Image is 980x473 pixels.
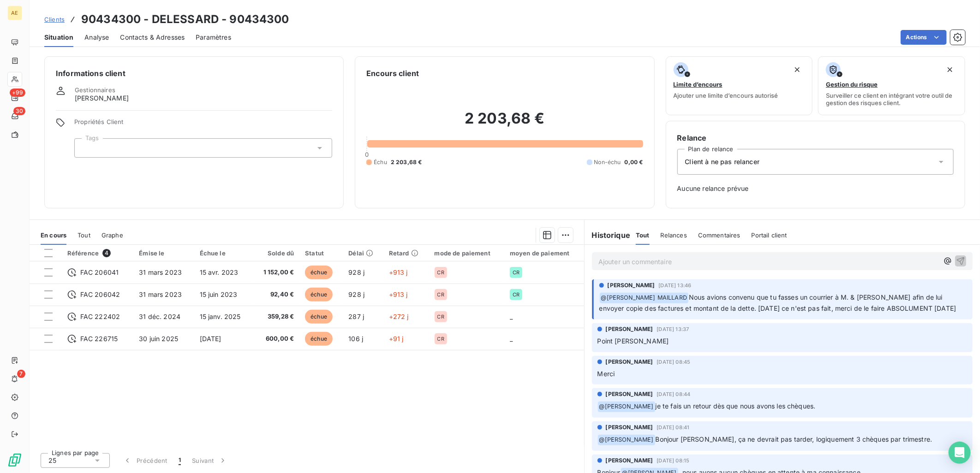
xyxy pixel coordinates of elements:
span: Surveiller ce client en intégrant votre outil de gestion des risques client. [826,92,957,106]
span: Non-échu [594,158,621,166]
span: @ [PERSON_NAME] [598,435,655,445]
span: 1 [179,456,181,465]
span: +272 j [389,313,409,320]
h6: Relance [677,132,954,143]
div: Référence [67,249,128,257]
span: Bonjour [PERSON_NAME], ça ne devrait pas tarder, logiquement 3 chèques par trimestre. [656,435,932,443]
span: Échu [374,158,387,166]
input: Ajouter une valeur [82,144,90,152]
button: Actions [901,30,947,45]
span: Relances [661,231,687,239]
span: 1 152,00 € [258,268,294,277]
img: Logo LeanPay [7,453,22,467]
span: [PERSON_NAME] [606,423,653,432]
span: Contacts & Adresses [120,33,185,42]
div: Statut [305,249,337,257]
span: 0,00 € [625,158,643,166]
div: AE [7,6,22,20]
span: CR [437,292,444,297]
span: 7 [17,370,25,378]
span: +913 j [389,268,408,276]
div: mode de paiement [435,249,499,257]
div: Délai [348,249,377,257]
span: Clients [44,16,65,23]
h3: 90434300 - DELESSARD - 90434300 [81,11,289,28]
span: échue [305,310,333,324]
span: [PERSON_NAME] [606,358,653,366]
span: 600,00 € [258,334,294,343]
span: [DATE] 08:45 [657,359,691,365]
span: Tout [78,231,90,239]
span: 92,40 € [258,290,294,299]
span: Gestion du risque [826,81,878,88]
span: [DATE] [200,335,221,343]
button: Gestion du risqueSurveiller ce client en intégrant votre outil de gestion des risques client. [818,56,965,115]
span: Commentaires [698,231,741,239]
span: 30 juin 2025 [139,335,178,343]
span: 928 j [348,268,365,276]
span: Ajouter une limite d’encours autorisé [674,92,778,99]
span: échue [305,332,333,346]
a: Clients [44,15,65,24]
span: 359,28 € [258,312,294,321]
div: Solde dû [258,249,294,257]
span: Analyse [84,33,109,42]
span: @ [PERSON_NAME] MAILLARD [600,293,688,303]
span: FAC 226715 [80,334,118,343]
span: [DATE] 08:41 [657,425,690,430]
span: [DATE] 13:46 [659,283,692,288]
span: CR [437,336,444,342]
span: 0 [365,151,369,158]
span: échue [305,288,333,302]
span: [DATE] 08:44 [657,391,691,397]
span: CR [513,292,520,297]
span: 31 mars 2023 [139,268,182,276]
div: Échue le [200,249,247,257]
span: Nous avions convenu que tu fasses un courrier à M. & [PERSON_NAME] afin de lui envoyer copie des ... [599,293,956,312]
button: Suivant [186,451,233,470]
span: Portail client [752,231,787,239]
span: +913 j [389,290,408,298]
span: 30 [13,107,25,115]
span: FAC 206042 [80,290,120,299]
div: Retard [389,249,424,257]
span: _ [510,335,513,343]
span: Paramètres [196,33,231,42]
span: [PERSON_NAME] [606,390,653,398]
span: 2 203,68 € [391,158,422,166]
span: Point [PERSON_NAME] [598,337,669,345]
span: _ [510,313,513,320]
span: Propriétés Client [74,118,332,131]
span: CR [437,270,444,275]
span: @ [PERSON_NAME] [598,402,655,412]
span: 4 [102,249,111,257]
span: 31 mars 2023 [139,290,182,298]
span: CR [437,314,444,319]
span: [PERSON_NAME] [75,94,129,103]
div: Émise le [139,249,188,257]
span: 15 janv. 2025 [200,313,241,320]
span: Graphe [102,231,123,239]
h6: Informations client [56,68,332,79]
span: Merci [598,370,615,378]
span: 15 avr. 2023 [200,268,239,276]
span: Aucune relance prévue [677,184,954,193]
span: je te fais un retour dès que nous avons les chèques. [656,402,816,410]
span: [PERSON_NAME] [606,325,653,333]
div: Open Intercom Messenger [949,442,971,464]
span: [DATE] 13:37 [657,326,689,332]
span: 25 [48,456,56,465]
h2: 2 203,68 € [366,109,643,137]
span: 287 j [348,313,364,320]
span: +99 [10,89,25,97]
span: 106 j [348,335,363,343]
span: Situation [44,33,73,42]
button: Limite d’encoursAjouter une limite d’encours autorisé [666,56,813,115]
span: Limite d’encours [674,81,723,88]
span: échue [305,266,333,279]
div: moyen de paiement [510,249,579,257]
span: CR [513,270,520,275]
span: Tout [636,231,650,239]
span: +91 j [389,335,404,343]
span: 31 déc. 2024 [139,313,180,320]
